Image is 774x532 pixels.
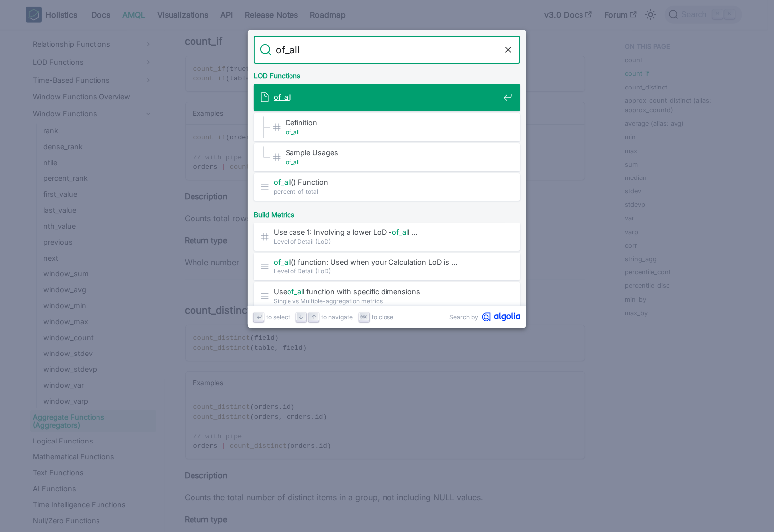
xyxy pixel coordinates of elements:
[274,257,499,266] span: l() function: Used when your Calculation LoD is …
[274,258,290,266] mark: of_al
[254,84,520,111] a: of_all
[274,227,499,237] span: Use case 1: Involving a lower LoD - l …
[286,148,499,157] span: Sample Usages​
[392,228,408,236] mark: of_al
[321,312,353,322] span: to navigate
[449,312,478,322] span: Search by
[254,253,520,280] a: of_all() function: Used when your Calculation LoD is …Level of Detail (LoD)
[255,313,263,321] svg: Enter key
[272,36,502,64] input: Search docs
[449,312,520,322] a: Search byAlgolia
[266,312,290,322] span: to select
[286,118,499,127] span: Definition​
[274,177,499,187] span: l() Function
[274,237,499,246] span: Level of Detail (LoD)
[274,93,290,101] mark: of_al
[274,287,499,296] span: Use l function with specific dimensions
[286,157,499,167] span: l
[254,223,520,251] a: Use case 1: Involving a lower LoD -of_all …Level of Detail (LoD)
[252,64,522,84] div: LOD Functions
[360,313,368,321] svg: Escape key
[372,312,393,322] span: to close
[286,127,499,137] span: l
[286,158,298,166] mark: of_al
[274,266,499,276] span: Level of Detail (LoD)
[287,287,303,296] mark: of_al
[482,312,520,322] svg: Algolia
[274,92,499,102] span: l
[254,282,520,310] a: Useof_all function with specific dimensionsSingle vs Multiple-aggregation metrics
[310,313,318,321] svg: Arrow up
[274,178,290,186] mark: of_al
[252,203,522,223] div: Build Metrics
[286,128,298,136] mark: of_al
[274,187,499,196] span: percent_of_total
[254,113,520,141] a: Definition​of_all
[502,44,514,56] button: Clear the query
[274,296,499,306] span: Single vs Multiple-aggregation metrics
[254,173,520,201] a: of_all() Functionpercent_of_total
[254,143,520,171] a: Sample Usages​of_all
[297,313,305,321] svg: Arrow down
